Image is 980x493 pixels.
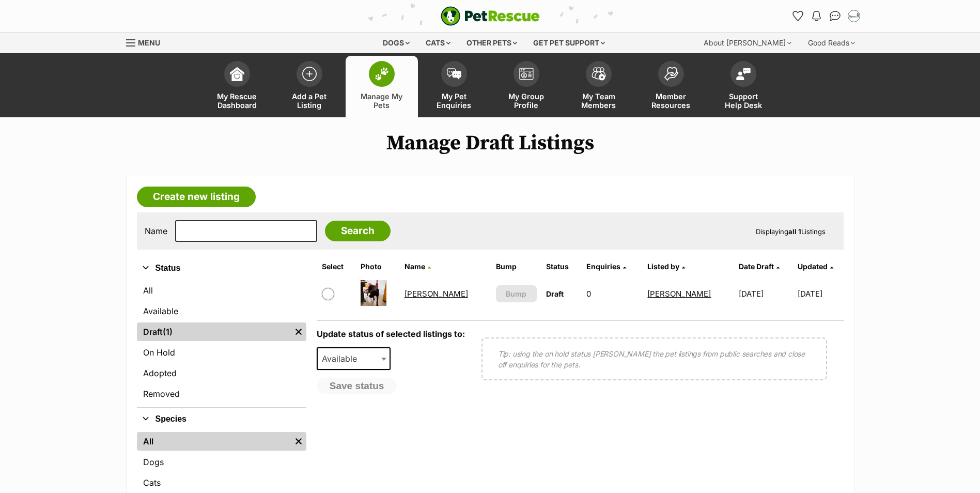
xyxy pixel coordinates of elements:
a: My Rescue Dashboard [201,56,273,117]
img: chat-41dd97257d64d25036548639549fe6c8038ab92f7586957e7f3b1b290dea8141.svg [830,11,841,21]
a: Remove filter [291,432,306,451]
a: Adopted [137,364,306,382]
a: My Team Members [563,56,635,117]
a: [PERSON_NAME] [405,289,468,299]
span: Available [318,351,367,366]
td: 0 [582,276,643,312]
img: add-pet-listing-icon-0afa8454b4691262ce3f59096e99ab1cd57d4a30225e0717b998d2c9b9846f56.svg [302,67,317,81]
span: Support Help Desk [720,92,767,110]
a: Menu [126,33,167,51]
div: About [PERSON_NAME] [696,33,799,53]
span: Listed by [647,262,679,271]
a: Favourites [790,8,806,24]
a: Removed [137,384,306,403]
button: Species [137,412,306,426]
p: Tip: using the on hold status [PERSON_NAME] the pet listings from public searches and close off e... [498,348,811,370]
div: Cats [418,33,458,53]
span: translation missing: en.admin.listings.index.attributes.date_draft [739,262,774,271]
a: PetRescue [441,6,540,26]
img: manage-my-pets-icon-02211641906a0b7f246fdf0571729dbe1e7629f14944591b6c1af311fb30b64b.svg [375,67,389,81]
th: Photo [356,258,399,275]
img: help-desk-icon-fdf02630f3aa405de69fd3d07c3f3aa587a6932b1a1747fa1d2bba05be0121f9.svg [736,68,751,80]
span: translation missing: en.admin.listings.index.attributes.enquiries [586,262,620,271]
a: Listed by [647,262,685,271]
th: Select [318,258,355,275]
div: Good Reads [801,33,862,53]
a: Manage My Pets [346,56,418,117]
th: Bump [492,258,541,275]
img: group-profile-icon-3fa3cf56718a62981997c0bc7e787c4b2cf8bcc04b72c1350f741eb67cf2f40e.svg [519,68,534,80]
span: Member Resources [648,92,694,110]
div: Dogs [376,33,417,53]
a: Add a Pet Listing [273,56,346,117]
span: My Group Profile [503,92,550,110]
img: pet-enquiries-icon-7e3ad2cf08bfb03b45e93fb7055b45f3efa6380592205ae92323e6603595dc1f.svg [447,68,461,80]
a: My Pet Enquiries [418,56,490,117]
a: Dogs [137,453,306,471]
a: Create new listing [137,187,256,207]
a: Updated [798,262,833,271]
span: My Team Members [575,92,622,110]
img: logo-e224e6f780fb5917bec1dbf3a21bbac754714ae5b6737aabdf751b685950b380.svg [441,6,540,26]
span: Displaying Listings [756,227,826,236]
a: [PERSON_NAME] [647,289,711,299]
label: Name [145,226,167,236]
img: notifications-46538b983faf8c2785f20acdc204bb7945ddae34d4c08c2a6579f10ce5e182be.svg [812,11,820,21]
a: Name [405,262,431,271]
span: Bump [506,288,526,299]
ul: Account quick links [790,8,862,24]
button: Save status [317,378,397,394]
span: Menu [138,38,160,47]
a: Support Help Desk [707,56,780,117]
a: Available [137,302,306,320]
button: Bump [496,285,537,302]
th: Status [542,258,581,275]
button: My account [846,8,862,24]
a: Remove filter [291,322,306,341]
td: [DATE] [798,276,843,312]
span: (1) [163,326,173,338]
span: Add a Pet Listing [286,92,333,110]
div: Other pets [459,33,524,53]
div: Status [137,279,306,407]
span: Draft [546,289,564,298]
img: team-members-icon-5396bd8760b3fe7c0b43da4ab00e1e3bb1a5d9ba89233759b79545d2d3fc5d0d.svg [592,67,606,81]
a: Member Resources [635,56,707,117]
div: Get pet support [526,33,612,53]
a: Date Draft [739,262,780,271]
span: My Rescue Dashboard [214,92,260,110]
span: Manage My Pets [359,92,405,110]
img: member-resources-icon-8e73f808a243e03378d46382f2149f9095a855e16c252ad45f914b54edf8863c.svg [664,67,678,81]
a: On Hold [137,343,306,362]
a: My Group Profile [490,56,563,117]
button: Notifications [808,8,825,24]
label: Update status of selected listings to: [317,329,465,339]
img: Taylor Lalchere profile pic [849,11,859,21]
img: dashboard-icon-eb2f2d2d3e046f16d808141f083e7271f6b2e854fb5c12c21221c1fb7104beca.svg [230,67,244,81]
td: [DATE] [735,276,796,312]
strong: all 1 [788,227,801,236]
a: All [137,281,306,300]
span: My Pet Enquiries [431,92,477,110]
a: All [137,432,291,451]
span: Name [405,262,425,271]
a: Enquiries [586,262,626,271]
button: Status [137,261,306,275]
span: Available [317,347,391,370]
span: Updated [798,262,828,271]
input: Search [325,221,391,241]
a: Conversations [827,8,844,24]
a: Cats [137,473,306,492]
a: Draft [137,322,291,341]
